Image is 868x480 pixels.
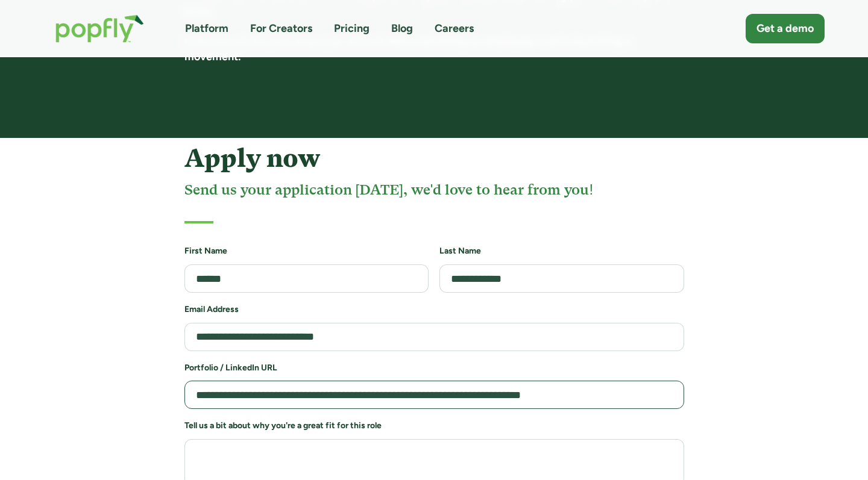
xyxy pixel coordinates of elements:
[184,180,684,199] h4: Send us your application [DATE], we'd love to hear from you!
[746,14,825,43] a: Get a demo
[43,2,156,55] a: home
[756,21,814,36] div: Get a demo
[435,21,474,36] a: Careers
[184,144,684,173] h4: Apply now
[250,21,312,36] a: For Creators
[439,245,684,257] h6: Last Name
[185,21,228,36] a: Platform
[184,420,684,432] h6: Tell us a bit about why you're a great fit for this role
[391,21,413,36] a: Blog
[184,362,684,374] h6: Portfolio / LinkedIn URL
[184,245,429,257] h6: First Name
[184,304,684,316] h6: Email Address
[334,21,370,36] a: Pricing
